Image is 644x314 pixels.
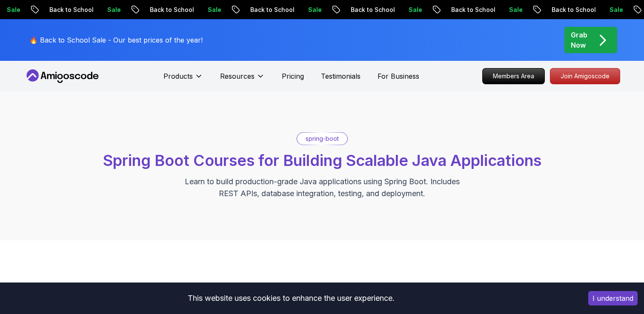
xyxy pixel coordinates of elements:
p: Sale [494,6,521,14]
p: 🔥 Back to School Sale - Our best prices of the year! [29,35,203,45]
p: spring-boot [306,134,339,143]
p: Sale [92,6,119,14]
p: Sale [192,6,220,14]
p: Back to School [34,6,92,14]
div: This website uses cookies to enhance the user experience. [6,289,575,308]
a: Members Area [482,68,545,84]
p: Members Area [483,69,544,84]
p: Back to School [335,6,393,14]
p: Grab Now [571,30,587,50]
p: Back to School [235,6,293,14]
button: Accept cookies [588,291,638,305]
p: Resources [220,71,255,81]
button: Products [163,71,203,88]
p: Sale [393,6,421,14]
p: Sale [293,6,320,14]
a: Testimonials [321,71,361,81]
p: Sale [594,6,621,14]
button: Resources [220,71,265,88]
p: Products [163,71,193,81]
span: Spring Boot Courses for Building Scalable Java Applications [103,151,541,170]
p: Back to School [536,6,594,14]
p: Join Amigoscode [550,69,620,84]
a: Join Amigoscode [550,68,620,84]
p: Back to School [135,6,192,14]
a: Pricing [282,71,304,81]
p: Back to School [436,6,494,14]
p: Learn to build production-grade Java applications using Spring Boot. Includes REST APIs, database... [179,176,465,200]
a: For Business [378,71,419,81]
